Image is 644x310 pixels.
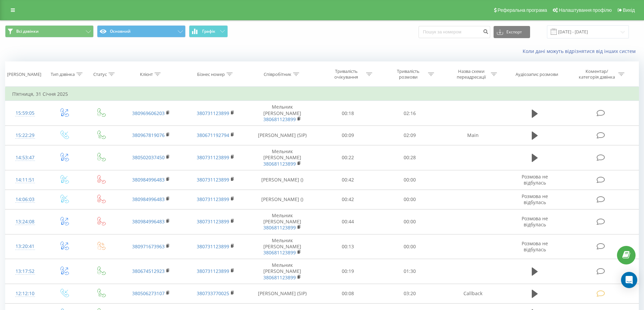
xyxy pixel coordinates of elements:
[264,72,291,77] div: Співробітник
[328,68,364,80] div: Тривалість очікування
[317,125,379,145] td: 00:09
[248,145,317,170] td: Мельник [PERSON_NAME]
[317,145,379,170] td: 00:22
[197,72,225,77] div: Бізнес номер
[197,218,229,225] a: 380731123899
[498,7,547,13] span: Реферальна програма
[7,72,41,77] div: [PERSON_NAME]
[379,190,441,209] td: 00:00
[317,170,379,190] td: 00:42
[202,29,215,34] span: Графік
[132,218,165,225] a: 380984996483
[379,101,441,126] td: 02:16
[379,125,441,145] td: 02:09
[51,72,75,77] div: Тип дзвінка
[440,125,505,145] td: Main
[263,116,296,122] a: 380681123899
[379,209,441,234] td: 00:00
[379,234,441,259] td: 00:00
[559,7,612,13] span: Налаштування профілю
[12,240,38,253] div: 13:20:41
[197,132,229,138] a: 380671192794
[379,145,441,170] td: 00:28
[189,25,228,37] button: Графік
[317,259,379,284] td: 00:19
[317,234,379,259] td: 00:13
[197,176,229,183] a: 380731123899
[419,26,490,38] input: Пошук за номером
[621,272,637,288] div: Open Intercom Messenger
[12,215,38,228] div: 13:24:08
[12,287,38,300] div: 12:12:10
[197,196,229,202] a: 380731123899
[440,284,505,303] td: Callback
[522,240,548,253] span: Розмова не відбулась
[132,268,165,274] a: 380674512923
[248,170,317,190] td: [PERSON_NAME] ()
[248,209,317,234] td: Мельник [PERSON_NAME]
[317,284,379,303] td: 00:08
[577,68,617,80] div: Коментар/категорія дзвінка
[390,68,426,80] div: Тривалість розмови
[317,209,379,234] td: 00:44
[263,274,296,281] a: 380681123899
[132,290,165,297] a: 380506273107
[12,151,38,164] div: 14:53:47
[132,196,165,202] a: 380984996483
[623,7,635,13] span: Вихід
[132,176,165,183] a: 380984996483
[197,268,229,274] a: 380731123899
[522,193,548,205] span: Розмова не відбулась
[197,243,229,250] a: 380731123899
[93,72,107,77] div: Статус
[248,284,317,303] td: [PERSON_NAME] (SIP)
[522,215,548,228] span: Розмова не відбулась
[522,173,548,186] span: Розмова не відбулась
[516,72,558,77] div: Аудіозапис розмови
[12,107,38,120] div: 15:59:05
[248,101,317,126] td: Мельник [PERSON_NAME]
[248,125,317,145] td: [PERSON_NAME] (SIP)
[317,190,379,209] td: 00:42
[12,173,38,187] div: 14:11:51
[379,259,441,284] td: 01:30
[248,190,317,209] td: [PERSON_NAME] ()
[263,249,296,256] a: 380681123899
[263,161,296,167] a: 380681123899
[494,26,530,38] button: Експорт
[16,29,39,34] span: Всі дзвінки
[132,132,165,138] a: 380967819076
[523,48,639,54] a: Коли дані можуть відрізнятися вiд інших систем
[132,110,165,116] a: 380969606203
[379,170,441,190] td: 00:00
[132,154,165,161] a: 380502037450
[197,110,229,116] a: 380731123899
[263,224,296,231] a: 380681123899
[5,25,94,37] button: Всі дзвінки
[379,284,441,303] td: 03:20
[140,72,153,77] div: Клієнт
[12,129,38,142] div: 15:22:29
[132,243,165,250] a: 380971673963
[12,193,38,206] div: 14:06:03
[5,87,639,101] td: П’ятниця, 31 Січня 2025
[248,234,317,259] td: Мельник [PERSON_NAME]
[97,25,186,37] button: Основний
[453,68,489,80] div: Назва схеми переадресації
[317,101,379,126] td: 00:18
[12,265,38,278] div: 13:17:52
[248,259,317,284] td: Мельник [PERSON_NAME]
[197,290,229,297] a: 380733770025
[197,154,229,161] a: 380731123899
